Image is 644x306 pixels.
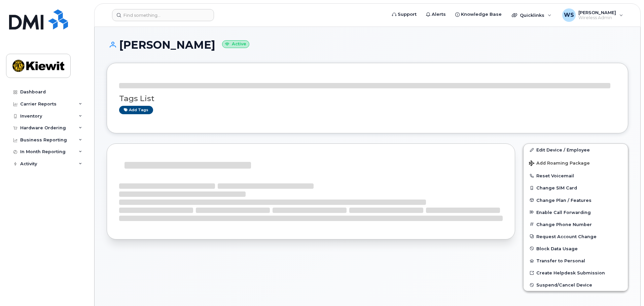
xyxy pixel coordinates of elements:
button: Change Phone Number [524,218,628,230]
h3: Tags List [119,94,616,103]
button: Change SIM Card [524,182,628,194]
span: Suspend/Cancel Device [536,282,592,288]
a: Add tags [119,106,153,114]
button: Request Account Change [524,230,628,243]
span: Enable Call Forwarding [536,210,591,215]
button: Add Roaming Package [524,156,628,170]
h1: [PERSON_NAME] [107,39,628,51]
button: Enable Call Forwarding [524,206,628,218]
button: Reset Voicemail [524,170,628,182]
button: Change Plan / Features [524,194,628,206]
small: Active [222,40,249,48]
button: Suspend/Cancel Device [524,279,628,291]
button: Block Data Usage [524,243,628,255]
a: Create Helpdesk Submission [524,267,628,279]
button: Transfer to Personal [524,255,628,267]
a: Edit Device / Employee [524,144,628,156]
span: Add Roaming Package [529,161,590,167]
span: Change Plan / Features [536,198,592,203]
